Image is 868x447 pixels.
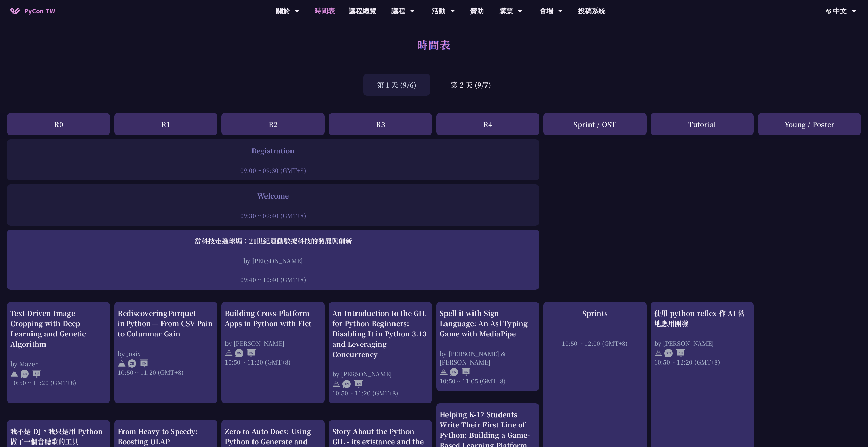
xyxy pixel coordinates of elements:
[547,339,643,347] div: 10:50 ~ 12:00 (GMT+8)
[10,191,536,201] div: Welcome
[225,308,321,366] a: Building Cross-Platform Apps in Python with Flet by [PERSON_NAME] 10:50 ~ 11:20 (GMT+8)
[332,380,340,388] img: svg+xml;base64,PHN2ZyB4bWxucz0iaHR0cDovL3d3dy53My5vcmcvMjAwMC9zdmciIHdpZHRoPSIyNCIgaGVpZ2h0PSIyNC...
[10,275,536,284] div: 09:40 ~ 10:40 (GMT+8)
[128,359,148,368] img: ZHEN.371966e.svg
[10,308,107,387] a: Text-Driven Image Cropping with Deep Learning and Genetic Algorithm by Mazer 10:50 ~ 11:20 (GMT+8)
[332,370,429,378] div: by [PERSON_NAME]
[10,370,18,378] img: svg+xml;base64,PHN2ZyB4bWxucz0iaHR0cDovL3d3dy53My5vcmcvMjAwMC9zdmciIHdpZHRoPSIyNCIgaGVpZ2h0PSIyNC...
[10,236,536,284] a: 當科技走進球場：21世紀運動數據科技的發展與創新 by [PERSON_NAME] 09:40 ~ 10:40 (GMT+8)
[10,256,536,265] div: by [PERSON_NAME]
[21,370,41,378] img: ZHEN.371966e.svg
[114,113,218,135] div: R1
[225,308,321,329] div: Building Cross-Platform Apps in Python with Flet
[437,74,505,96] div: 第 2 天 (9/7)
[332,308,429,397] a: An Introduction to the GIL for Python Beginners: Disabling It in Python 3.13 and Leveraging Concu...
[664,349,685,357] img: ZHZH.38617ef.svg
[758,113,861,135] div: Young / Poster
[651,113,754,135] div: Tutorial
[332,308,429,359] div: An Introduction to the GIL for Python Beginners: Disabling It in Python 3.13 and Leveraging Concu...
[10,145,536,156] div: Registration
[225,339,321,347] div: by [PERSON_NAME]
[7,113,110,135] div: R0
[10,308,107,349] div: Text-Driven Image Cropping with Deep Learning and Genetic Algorithm
[329,113,432,135] div: R3
[436,113,540,135] div: R4
[440,349,536,366] div: by [PERSON_NAME] & [PERSON_NAME]
[10,378,107,387] div: 10:50 ~ 11:20 (GMT+8)
[654,339,751,347] div: by [PERSON_NAME]
[440,368,448,376] img: svg+xml;base64,PHN2ZyB4bWxucz0iaHR0cDovL3d3dy53My5vcmcvMjAwMC9zdmciIHdpZHRoPSIyNCIgaGVpZ2h0PSIyNC...
[654,308,751,329] div: 使用 python reflex 作 AI 落地應用開發
[440,308,536,385] a: Spell it with Sign Language: An Asl Typing Game with MediaPipe by [PERSON_NAME] & [PERSON_NAME] 1...
[10,8,21,14] img: Home icon of PyCon TW 2025
[3,2,62,20] a: PyCon TW
[654,349,662,357] img: svg+xml;base64,PHN2ZyB4bWxucz0iaHR0cDovL3d3dy53My5vcmcvMjAwMC9zdmciIHdpZHRoPSIyNCIgaGVpZ2h0PSIyNC...
[10,426,107,447] div: 我不是 DJ，我只是用 Python 做了一個會聽歌的工具
[118,368,214,376] div: 10:50 ~ 11:20 (GMT+8)
[10,211,536,220] div: 09:30 ~ 09:40 (GMT+8)
[118,308,214,339] div: Rediscovering Parquet in Python — From CSV Pain to Columnar Gain
[118,308,214,376] a: Rediscovering Parquet in Python — From CSV Pain to Columnar Gain by Josix 10:50 ~ 11:20 (GMT+8)
[225,358,321,366] div: 10:50 ~ 11:20 (GMT+8)
[221,113,325,135] div: R2
[235,349,256,357] img: ENEN.5a408d1.svg
[10,236,536,246] div: 當科技走進球場：21世紀運動數據科技的發展與創新
[440,308,536,339] div: Spell it with Sign Language: An Asl Typing Game with MediaPipe
[10,359,107,368] div: by Mazer
[225,349,233,357] img: svg+xml;base64,PHN2ZyB4bWxucz0iaHR0cDovL3d3dy53My5vcmcvMjAwMC9zdmciIHdpZHRoPSIyNCIgaGVpZ2h0PSIyNC...
[342,380,363,388] img: ENEN.5a408d1.svg
[417,34,451,55] h1: 時間表
[547,308,643,318] div: Sprints
[118,359,126,368] img: svg+xml;base64,PHN2ZyB4bWxucz0iaHR0cDovL3d3dy53My5vcmcvMjAwMC9zdmciIHdpZHRoPSIyNCIgaGVpZ2h0PSIyNC...
[24,6,55,16] span: PyCon TW
[450,368,470,376] img: ENEN.5a408d1.svg
[332,388,429,397] div: 10:50 ~ 11:20 (GMT+8)
[118,349,214,358] div: by Josix
[654,308,751,366] a: 使用 python reflex 作 AI 落地應用開發 by [PERSON_NAME] 10:50 ~ 12:20 (GMT+8)
[826,9,833,14] img: Locale Icon
[543,113,647,135] div: Sprint / OST
[654,358,751,366] div: 10:50 ~ 12:20 (GMT+8)
[440,376,536,385] div: 10:50 ~ 11:05 (GMT+8)
[10,166,536,175] div: 09:00 ~ 09:30 (GMT+8)
[363,74,430,96] div: 第 1 天 (9/6)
